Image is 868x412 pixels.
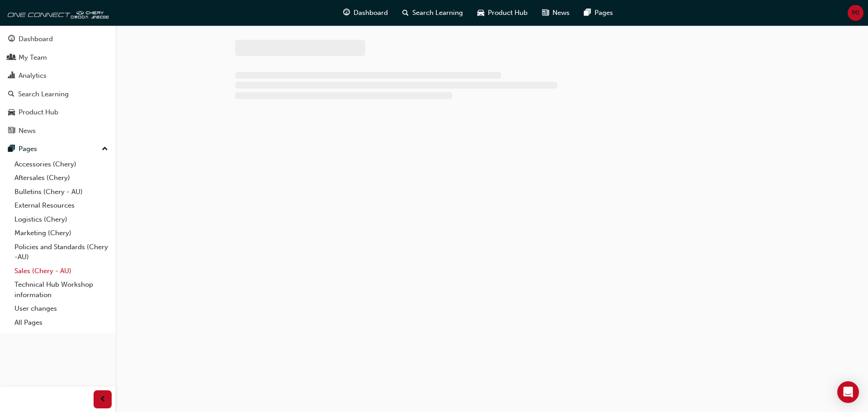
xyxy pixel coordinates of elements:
[11,171,112,185] a: Aftersales (Chery)
[102,143,108,155] span: up-icon
[11,199,112,213] a: External Resources
[11,278,112,302] a: Technical Hub Workshop information
[11,264,112,278] a: Sales (Chery - AU)
[336,4,395,22] a: guage-iconDashboard
[552,8,570,18] span: News
[584,7,591,19] span: pages-icon
[4,67,112,84] a: Analytics
[848,5,863,21] button: MI
[4,31,112,47] a: Dashboard
[8,72,15,80] span: chart-icon
[4,49,112,66] a: My Team
[19,107,58,118] div: Product Hub
[577,4,620,22] a: pages-iconPages
[11,226,112,240] a: Marketing (Chery)
[535,4,577,22] a: news-iconNews
[470,4,535,22] a: car-iconProduct Hub
[19,34,53,44] div: Dashboard
[19,71,47,81] div: Analytics
[5,4,108,22] img: oneconnect
[8,109,15,117] span: car-icon
[18,89,69,99] div: Search Learning
[99,394,106,405] span: prev-icon
[19,52,47,63] div: My Team
[8,90,14,99] span: search-icon
[4,86,112,103] a: Search Learning
[395,4,470,22] a: search-iconSearch Learning
[19,126,36,136] div: News
[11,240,112,264] a: Policies and Standards (Chery -AU)
[343,7,350,19] span: guage-icon
[488,8,528,18] span: Product Hub
[477,7,484,19] span: car-icon
[11,213,112,227] a: Logistics (Chery)
[594,8,613,18] span: Pages
[11,302,112,316] a: User changes
[852,8,859,18] span: MI
[8,35,15,43] span: guage-icon
[412,8,463,18] span: Search Learning
[11,185,112,199] a: Bulletins (Chery - AU)
[8,127,15,135] span: news-icon
[4,141,112,157] button: Pages
[354,8,388,18] span: Dashboard
[8,145,15,153] span: pages-icon
[4,29,112,141] button: DashboardMy TeamAnalyticsSearch LearningProduct HubNews
[4,123,112,139] a: News
[11,157,112,171] a: Accessories (Chery)
[402,7,409,19] span: search-icon
[837,381,859,403] div: Open Intercom Messenger
[4,104,112,121] a: Product Hub
[8,54,15,62] span: people-icon
[11,316,112,330] a: All Pages
[542,7,549,19] span: news-icon
[19,144,37,154] div: Pages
